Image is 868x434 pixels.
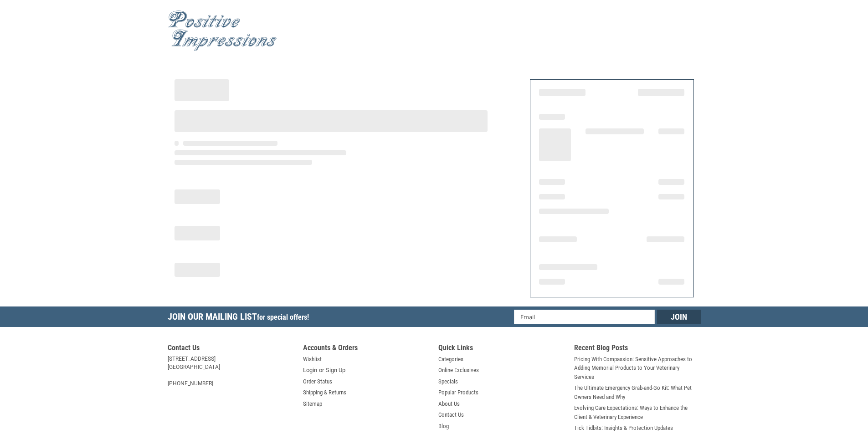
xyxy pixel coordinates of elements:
a: Online Exclusives [438,366,479,375]
a: Pricing With Compassion: Sensitive Approaches to Adding Memorial Products to Your Veterinary Serv... [574,355,701,382]
a: Contact Us [438,410,464,419]
h5: Accounts & Orders [303,343,430,355]
h5: Join Our Mailing List [168,306,313,330]
input: Join [657,310,701,324]
a: Categories [438,355,463,364]
span: or [313,366,329,375]
a: Sign Up [326,366,345,375]
a: About Us [438,399,460,408]
a: Blog [438,422,449,431]
span: for special offers! [257,313,309,322]
a: Evolving Care Expectations: Ways to Enhance the Client & Veterinary Experience [574,403,701,421]
a: Specials [438,377,458,386]
img: Positive Impressions [168,10,277,51]
a: Wishlist [303,355,322,364]
a: Tick Tidbits: Insights & Protection Updates [574,424,673,433]
a: The Ultimate Emergency Grab-and-Go Kit: What Pet Owners Need and Why [574,383,701,401]
h5: Contact Us [168,343,294,355]
a: Popular Products [438,388,478,397]
h5: Quick Links [438,343,565,355]
address: [STREET_ADDRESS] [GEOGRAPHIC_DATA] [PHONE_NUMBER] [168,355,294,388]
a: Shipping & Returns [303,388,346,397]
input: Email [514,310,655,324]
a: Login [303,366,317,375]
a: Order Status [303,377,332,386]
a: Sitemap [303,399,322,408]
h5: Recent Blog Posts [574,343,701,355]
